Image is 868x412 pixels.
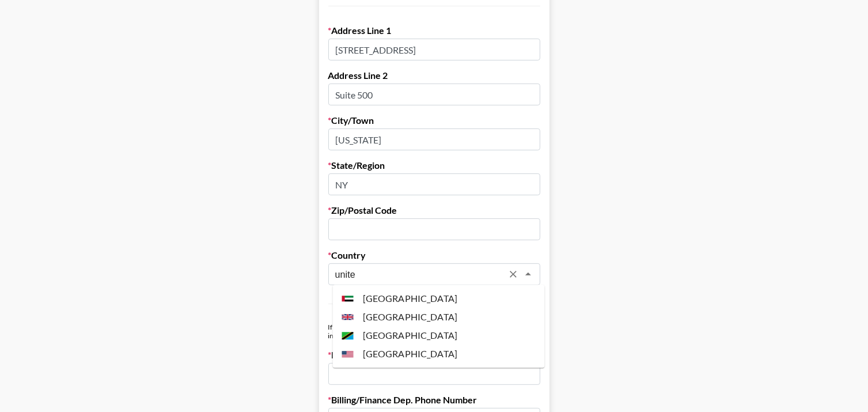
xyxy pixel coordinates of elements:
[328,250,540,261] label: Country
[328,160,540,171] label: State/Region
[333,308,545,326] li: [GEOGRAPHIC_DATA]
[328,70,540,81] label: Address Line 2
[333,326,545,345] li: [GEOGRAPHIC_DATA]
[328,349,540,361] label: Billing/Finance Dep. Email
[333,345,545,363] li: [GEOGRAPHIC_DATA]
[328,205,540,216] label: Zip/Postal Code
[328,323,540,340] div: If you don't have a billing department, enter your own info below instead.
[328,115,540,126] label: City/Town
[328,25,540,36] label: Address Line 1
[520,266,536,282] button: Close
[333,289,545,308] li: [GEOGRAPHIC_DATA]
[505,266,521,282] button: Clear
[328,394,540,406] label: Billing/Finance Dep. Phone Number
